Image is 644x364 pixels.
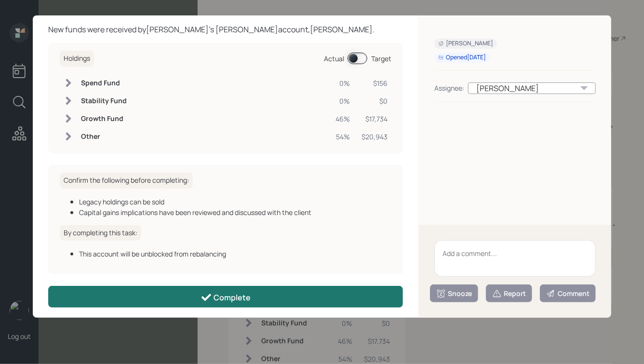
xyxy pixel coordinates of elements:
div: $17,734 [362,114,388,124]
div: [PERSON_NAME] [468,82,596,94]
button: Complete [48,286,403,308]
div: Actual [324,54,344,64]
div: Legacy holdings can be sold [79,197,391,207]
div: $20,943 [362,132,388,142]
button: Snooze [430,284,478,302]
div: Snooze [436,289,472,298]
div: New funds were received by [PERSON_NAME] 's [PERSON_NAME] account, [PERSON_NAME] . [48,24,403,35]
h6: Holdings [60,51,94,67]
div: Opened [DATE] [438,54,486,62]
button: Report [486,284,532,302]
div: This account will be unblocked from rebalancing [79,249,391,259]
h6: Confirm the following before completing: [60,173,193,189]
button: Comment [540,284,596,302]
div: 54% [335,132,350,142]
h6: By completing this task: [60,225,141,241]
h6: Stability Fund [81,97,127,105]
div: Report [492,289,526,298]
h6: Other [81,133,127,141]
div: Assignee: [434,83,464,93]
div: 0% [335,78,350,88]
div: 46% [335,114,350,124]
div: Target [371,54,391,64]
div: $156 [362,78,388,88]
div: Complete [201,292,251,303]
h6: Spend Fund [81,79,127,87]
div: 0% [335,96,350,106]
div: $0 [362,96,388,106]
div: Capital gains implications have been reviewed and discussed with the client [79,207,391,217]
div: [PERSON_NAME] [438,40,493,48]
h6: Growth Fund [81,115,127,123]
div: Comment [546,289,590,298]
